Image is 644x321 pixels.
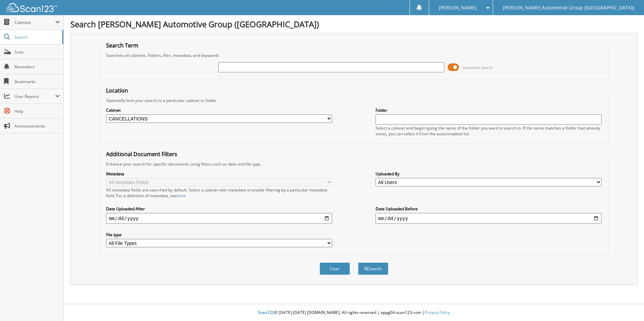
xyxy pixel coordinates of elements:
[106,232,332,238] label: File type
[425,310,450,315] a: Privacy Policy
[610,289,644,321] iframe: Chat Widget
[14,64,60,70] span: Reminders
[106,171,332,177] label: Metadata
[103,161,605,167] div: Enhance your search for specific documents using filters such as date and file type.
[320,262,350,275] button: Clear
[103,150,181,158] legend: Additional Document Filters
[103,52,605,58] div: Searches all cabinets, folders, files, metadata, and keywords
[376,125,602,137] div: Select a cabinet and begin typing the name of the folder you want to search in. If the name match...
[106,206,332,212] label: Date Uploaded After
[14,49,60,55] span: Scan
[258,310,274,315] span: Scan123
[463,65,493,70] span: Advanced Search
[106,187,332,199] div: All metadata fields are searched by default. Select a cabinet with metadata to enable filtering b...
[376,107,602,113] label: Folder
[14,79,60,84] span: Bookmarks
[177,193,186,199] a: here
[106,213,332,224] input: start
[376,171,602,177] label: Uploaded By
[106,107,332,113] label: Cabinet
[14,34,59,40] span: Search
[103,42,142,49] legend: Search Term
[376,213,602,224] input: end
[7,3,57,12] img: scan123-logo-white.svg
[358,262,388,275] button: Search
[14,108,60,114] span: Help
[14,94,55,99] span: User Reports
[103,98,605,103] div: Optionally limit your search to a particular cabinet or folder
[103,87,131,94] legend: Location
[14,123,60,129] span: Announcements
[70,19,637,30] h1: Search [PERSON_NAME] Automotive Group ([GEOGRAPHIC_DATA])
[503,6,634,10] span: [PERSON_NAME] Automotive Group ([GEOGRAPHIC_DATA])
[14,20,55,25] span: Cabinets
[376,206,602,212] label: Date Uploaded Before
[64,305,644,321] div: © [DATE]-[DATE] [DOMAIN_NAME]. All rights reserved | appg04-scan123-com |
[439,6,477,10] span: [PERSON_NAME]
